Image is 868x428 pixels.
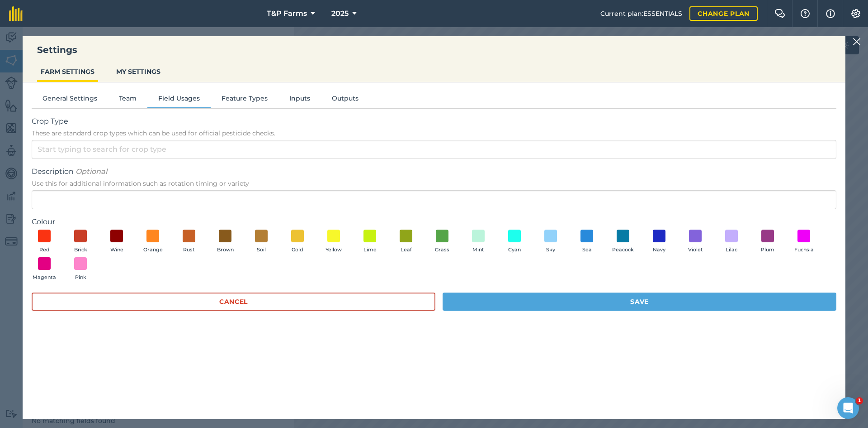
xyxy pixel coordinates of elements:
[837,397,859,419] iframe: Intercom live chat
[75,167,107,176] em: Optional
[794,246,814,254] span: Fuchsia
[147,93,211,107] button: Field Usages
[683,230,708,254] button: Violet
[546,246,555,254] span: Sky
[32,129,836,138] span: These are standard crop types which can be used for official pesticide checks.
[33,274,56,282] span: Magenta
[140,230,165,254] button: Orange
[292,246,303,254] span: Gold
[32,293,435,311] button: Cancel
[774,9,785,18] img: Two speech bubbles overlapping with the left bubble in the forefront
[321,93,369,107] button: Outputs
[32,216,836,227] label: Colour
[853,36,861,47] img: svg+xml;base64,PHN2ZyB4bWxucz0iaHR0cDovL3d3dy53My5vcmcvMjAwMC9zdmciIHdpZHRoPSIyMiIgaGVpZ2h0PSIzMC...
[39,246,50,254] span: Red
[113,63,164,80] button: MY SETTINGS
[429,230,455,254] button: Grass
[582,246,592,254] span: Sea
[472,246,484,254] span: Mint
[508,246,521,254] span: Cyan
[755,230,780,254] button: Plum
[37,63,98,80] button: FARM SETTINGS
[108,93,147,107] button: Team
[443,293,836,311] button: Save
[32,93,108,107] button: General Settings
[325,246,342,254] span: Yellow
[719,230,744,254] button: Lilac
[249,230,274,254] button: Soil
[32,179,836,188] span: Use this for additional information such as rotation timing or variety
[74,246,87,254] span: Brick
[68,257,93,282] button: Pink
[435,246,449,254] span: Grass
[646,230,672,254] button: Navy
[110,246,123,254] span: Wine
[267,8,307,19] span: T&P Farms
[183,246,195,254] span: Rust
[600,9,682,19] span: Current plan : ESSENTIALS
[32,116,836,127] span: Crop Type
[143,246,163,254] span: Orange
[32,257,57,282] button: Magenta
[75,274,86,282] span: Pink
[32,140,836,159] input: Start typing to search for crop type
[401,246,412,254] span: Leaf
[257,246,266,254] span: Soil
[610,230,636,254] button: Peacock
[357,230,382,254] button: Lime
[363,246,377,254] span: Lime
[212,230,238,254] button: Brown
[791,230,816,254] button: Fuchsia
[104,230,129,254] button: Wine
[32,230,57,254] button: Red
[538,230,563,254] button: Sky
[856,397,863,404] span: 1
[800,9,811,18] img: A question mark icon
[761,246,774,254] span: Plum
[612,246,634,254] span: Peacock
[211,93,278,107] button: Feature Types
[689,6,758,21] a: Change plan
[23,43,845,56] h3: Settings
[217,246,234,254] span: Brown
[826,8,835,19] img: svg+xml;base64,PHN2ZyB4bWxucz0iaHR0cDovL3d3dy53My5vcmcvMjAwMC9zdmciIHdpZHRoPSIxNyIgaGVpZ2h0PSIxNy...
[321,230,346,254] button: Yellow
[850,9,861,18] img: A cog icon
[32,166,836,177] span: Description
[688,246,703,254] span: Violet
[176,230,202,254] button: Rust
[9,6,23,21] img: fieldmargin Logo
[653,246,665,254] span: Navy
[68,230,93,254] button: Brick
[285,230,310,254] button: Gold
[726,246,737,254] span: Lilac
[278,93,321,107] button: Inputs
[466,230,491,254] button: Mint
[331,8,349,19] span: 2025
[393,230,419,254] button: Leaf
[574,230,599,254] button: Sea
[502,230,527,254] button: Cyan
